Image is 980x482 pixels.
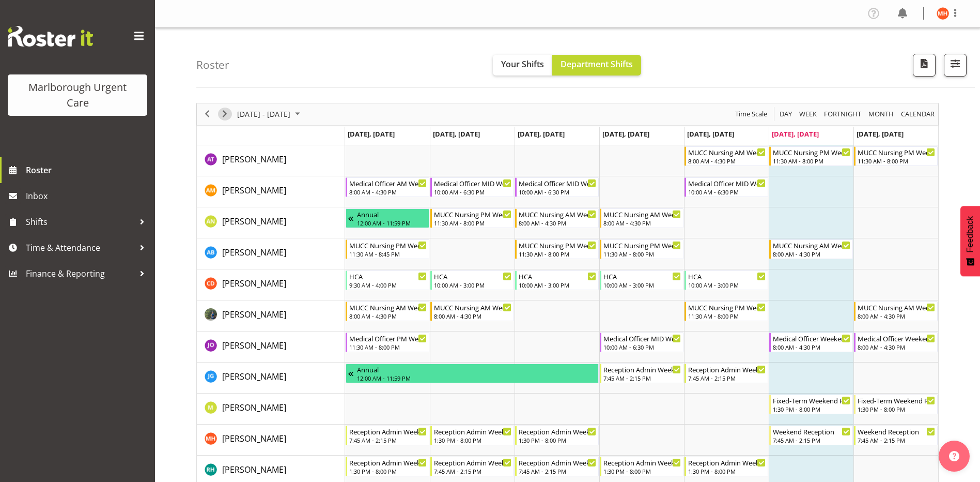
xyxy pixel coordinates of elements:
[688,147,766,157] div: MUCC Nursing AM Weekday
[197,207,345,238] td: Alysia Newman-Woods resource
[773,405,850,413] div: 1:30 PM - 8:00 PM
[519,271,596,281] div: HCA
[196,59,229,71] h4: Roster
[222,340,286,351] span: [PERSON_NAME]
[26,214,134,230] span: Shifts
[603,457,681,468] div: Reception Admin Weekday PM
[346,208,429,228] div: Alysia Newman-Woods"s event - Annual Begin From Monday, September 8, 2025 at 12:00:00 AM GMT+12:0...
[515,457,599,476] div: Rochelle Harris"s event - Reception Admin Weekday AM Begin From Wednesday, September 17, 2025 at ...
[685,177,768,197] div: Alexandra Madigan"s event - Medical Officer MID Weekday Begin From Friday, September 19, 2025 at ...
[197,238,345,269] td: Andrew Brooks resource
[430,270,514,290] div: Cordelia Davies"s event - HCA Begin From Tuesday, September 16, 2025 at 10:00:00 AM GMT+12:00 End...
[688,467,766,475] div: 1:30 PM - 8:00 PM
[8,26,93,47] img: Rosterit website logo
[197,176,345,207] td: Alexandra Madigan resource
[519,457,596,468] div: Reception Admin Weekday AM
[685,364,768,383] div: Josephine Godinez"s event - Reception Admin Weekday AM Begin From Friday, September 19, 2025 at 7...
[197,425,345,456] td: Margret Hall resource
[687,129,734,139] span: [DATE], [DATE]
[688,457,766,468] div: Reception Admin Weekday PM
[26,266,134,281] span: Finance & Reporting
[552,55,641,76] button: Department Shifts
[222,339,286,352] a: [PERSON_NAME]
[769,239,853,259] div: Andrew Brooks"s event - MUCC Nursing AM Weekends Begin From Saturday, September 20, 2025 at 8:00:...
[854,302,938,321] div: Gloria Varghese"s event - MUCC Nursing AM Weekends Begin From Sunday, September 21, 2025 at 8:00:...
[960,206,980,276] button: Feedback - Show survey
[222,185,286,196] span: [PERSON_NAME]
[198,103,216,125] div: previous period
[346,364,599,383] div: Josephine Godinez"s event - Annual Begin From Saturday, September 13, 2025 at 12:00:00 AM GMT+12:...
[346,457,429,476] div: Rochelle Harris"s event - Reception Admin Weekday PM Begin From Monday, September 15, 2025 at 1:3...
[854,333,938,352] div: Jenny O'Donnell"s event - Medical Officer Weekends Begin From Sunday, September 21, 2025 at 8:00:...
[349,188,427,196] div: 8:00 AM - 4:30 PM
[434,271,511,281] div: HCA
[561,58,633,70] span: Department Shifts
[773,240,850,250] div: MUCC Nursing AM Weekends
[858,436,935,444] div: 7:45 AM - 2:15 PM
[603,333,681,343] div: Medical Officer MID Weekday
[603,240,681,250] div: MUCC Nursing PM Weekday
[867,108,896,120] button: Timeline Month
[900,108,936,120] span: calendar
[685,270,768,290] div: Cordelia Davies"s event - HCA Begin From Friday, September 19, 2025 at 10:00:00 AM GMT+12:00 Ends...
[26,188,150,204] span: Inbox
[349,302,427,312] div: MUCC Nursing AM Weekday
[603,281,681,289] div: 10:00 AM - 3:00 PM
[937,7,949,20] img: margret-hall11842.jpg
[769,395,853,414] div: Margie Vuto"s event - Fixed-Term Weekend Reception Begin From Saturday, September 20, 2025 at 1:3...
[349,467,427,475] div: 1:30 PM - 8:00 PM
[944,54,967,77] button: Filter Shifts
[519,240,596,250] div: MUCC Nursing PM Weekday
[222,463,286,476] a: [PERSON_NAME]
[602,129,649,139] span: [DATE], [DATE]
[357,374,596,382] div: 12:00 AM - 11:59 PM
[519,467,596,475] div: 7:45 AM - 2:15 PM
[773,147,850,157] div: MUCC Nursing PM Weekends
[773,333,850,343] div: Medical Officer Weekends
[200,108,214,120] button: Previous
[603,209,681,219] div: MUCC Nursing AM Weekday
[434,219,511,227] div: 11:30 AM - 8:00 PM
[858,395,935,405] div: Fixed-Term Weekend Reception
[430,457,514,476] div: Rochelle Harris"s event - Reception Admin Weekday AM Begin From Tuesday, September 16, 2025 at 7:...
[854,395,938,414] div: Margie Vuto"s event - Fixed-Term Weekend Reception Begin From Sunday, September 21, 2025 at 1:30:...
[858,147,935,157] div: MUCC Nursing PM Weekends
[346,426,429,445] div: Margret Hall"s event - Reception Admin Weekday AM Begin From Monday, September 15, 2025 at 7:45:0...
[857,129,904,139] span: [DATE], [DATE]
[773,436,850,444] div: 7:45 AM - 2:15 PM
[899,108,937,120] button: Month
[858,157,935,165] div: 11:30 AM - 8:00 PM
[26,240,134,255] span: Time & Attendance
[222,154,286,165] span: [PERSON_NAME]
[222,247,286,258] span: [PERSON_NAME]
[515,270,599,290] div: Cordelia Davies"s event - HCA Begin From Wednesday, September 17, 2025 at 10:00:00 AM GMT+12:00 E...
[357,364,596,374] div: Annual
[854,146,938,166] div: Agnes Tyson"s event - MUCC Nursing PM Weekends Begin From Sunday, September 21, 2025 at 11:30:00 ...
[600,364,683,383] div: Josephine Godinez"s event - Reception Admin Weekday AM Begin From Thursday, September 18, 2025 at...
[430,208,514,228] div: Alysia Newman-Woods"s event - MUCC Nursing PM Weekday Begin From Tuesday, September 16, 2025 at 1...
[600,457,683,476] div: Rochelle Harris"s event - Reception Admin Weekday PM Begin From Thursday, September 18, 2025 at 1...
[858,343,935,351] div: 8:00 AM - 4:30 PM
[349,250,427,258] div: 11:30 AM - 8:45 PM
[222,215,286,228] a: [PERSON_NAME]
[197,145,345,176] td: Agnes Tyson resource
[501,58,544,70] span: Your Shifts
[688,302,766,312] div: MUCC Nursing PM Weekday
[822,108,863,120] button: Fortnight
[434,209,511,219] div: MUCC Nursing PM Weekday
[349,240,427,250] div: MUCC Nursing PM Weekday
[734,108,769,120] button: Time Scale
[346,239,429,259] div: Andrew Brooks"s event - MUCC Nursing PM Weekday Begin From Monday, September 15, 2025 at 11:30:00...
[222,246,286,259] a: [PERSON_NAME]
[688,271,766,281] div: HCA
[349,333,427,343] div: Medical Officer PM Weekday
[913,54,936,77] button: Download a PDF of the roster according to the set date range.
[515,177,599,197] div: Alexandra Madigan"s event - Medical Officer MID Weekday Begin From Wednesday, September 17, 2025 ...
[518,129,565,139] span: [DATE], [DATE]
[798,108,819,120] button: Timeline Week
[349,271,427,281] div: HCA
[197,300,345,332] td: Gloria Varghese resource
[688,281,766,289] div: 10:00 AM - 3:00 PM
[685,146,768,166] div: Agnes Tyson"s event - MUCC Nursing AM Weekday Begin From Friday, September 19, 2025 at 8:00:00 AM...
[430,302,514,321] div: Gloria Varghese"s event - MUCC Nursing AM Weekday Begin From Tuesday, September 16, 2025 at 8:00:...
